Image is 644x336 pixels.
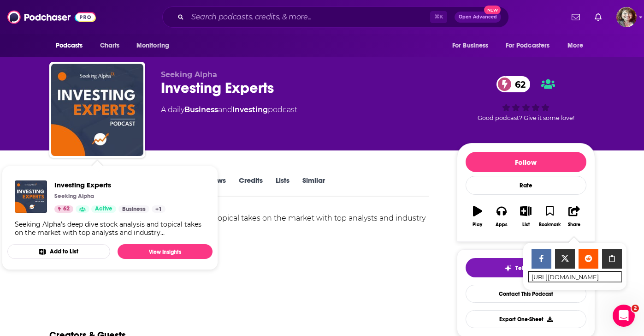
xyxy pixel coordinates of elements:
img: Investing Experts [15,180,47,213]
a: 62 [54,205,73,213]
a: Show notifications dropdown [591,9,605,25]
a: Share on Reddit [579,249,598,269]
span: For Podcasters [506,39,550,52]
button: Play [466,200,490,233]
button: tell me why sparkleTell Me Why [466,258,586,277]
div: Play [473,222,482,228]
a: Contact This Podcast [466,285,586,303]
span: For Business [452,39,489,52]
div: Share [568,222,580,228]
img: Investing Experts [51,64,143,156]
button: List [514,200,538,233]
a: Lists [276,176,290,197]
button: Show profile menu [616,7,637,27]
a: Similar [302,176,325,197]
a: Show notifications dropdown [568,9,584,25]
div: A daily podcast [161,104,297,115]
span: 2 [632,305,639,312]
a: Charts [94,37,125,54]
span: Logged in as ronnie54400 [616,7,637,27]
div: Seeking Alpha's deep dive stock analysis and topical takes on the market with top analysts and in... [15,220,205,237]
a: Investing [232,105,268,114]
a: 62 [496,76,530,92]
button: open menu [49,37,95,54]
button: Add to List [7,244,110,259]
div: List [522,222,530,228]
span: Monitoring [136,39,169,52]
a: +1 [152,205,165,213]
button: open menu [446,37,500,54]
span: Podcasts [56,39,83,52]
span: New [484,6,501,14]
button: Open AdvancedNew [455,12,501,23]
span: ⌘ K [430,11,447,23]
span: 62 [63,204,70,214]
div: Apps [496,222,508,228]
span: Charts [100,39,120,52]
a: Copy Link [602,249,622,269]
button: open menu [130,37,181,54]
iframe: Intercom live chat [613,305,635,327]
img: User Profile [616,7,637,27]
a: Active [91,205,116,213]
a: Share on Facebook [532,249,551,269]
div: 62Good podcast? Give it some love! [457,70,595,127]
span: 62 [506,76,530,92]
button: open menu [500,37,563,54]
a: Credits [239,176,263,197]
button: Follow [466,152,586,172]
span: Seeking Alpha [161,70,217,79]
a: Share on X/Twitter [555,249,575,269]
span: Good podcast? Give it some love! [478,114,574,121]
a: View Insights [118,244,213,259]
img: Podchaser - Follow, Share and Rate Podcasts [7,8,96,26]
button: Apps [490,200,514,233]
div: Search podcasts, credits, & more... [162,6,509,28]
button: Share [562,200,586,233]
img: tell me why sparkle [504,264,512,272]
div: Seeking Alpha's deep dive stock analysis and topical takes on the market with top analysts and in... [49,212,430,264]
span: Open Advanced [459,15,497,19]
div: Rate [466,176,586,195]
div: Bookmark [539,222,561,228]
span: Active [95,204,112,214]
a: Investing Experts [54,180,165,189]
button: Bookmark [538,200,562,233]
span: More [567,39,583,52]
button: Export One-Sheet [466,310,586,328]
a: Business [118,205,149,213]
button: open menu [561,37,595,54]
span: and [218,105,232,114]
a: Business [184,105,218,114]
p: Seeking Alpha [54,192,94,200]
input: Search podcasts, credits, & more... [188,10,430,24]
span: Tell Me Why [515,264,547,272]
